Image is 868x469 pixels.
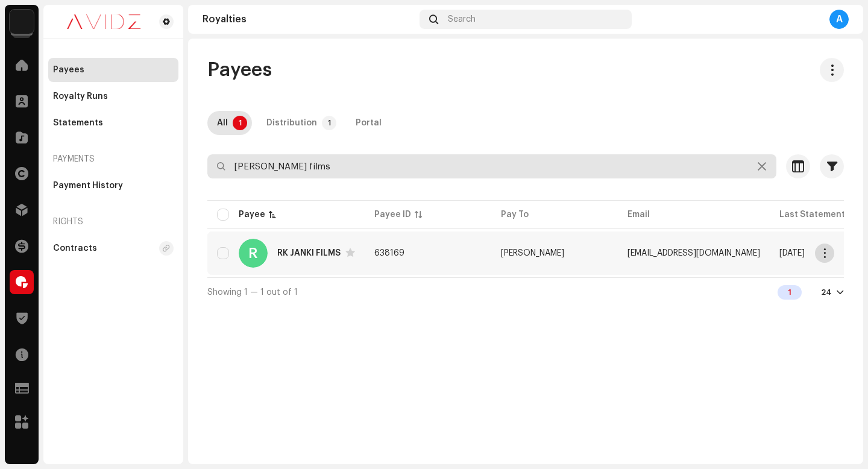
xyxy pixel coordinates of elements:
[266,111,317,135] div: Distribution
[48,111,178,135] re-m-nav-item: Statements
[374,209,411,221] div: Payee ID
[203,14,415,24] div: Royalties
[53,181,123,190] div: Payment History
[356,111,382,135] div: Portal
[48,174,178,198] re-m-nav-item: Payment History
[239,209,265,221] div: Payee
[53,92,108,101] div: Royalty Runs
[53,118,103,128] div: Statements
[239,239,268,268] div: R
[821,288,832,297] div: 24
[53,65,84,75] div: Payees
[448,14,476,24] span: Search
[501,249,564,257] span: RANJAN KUMAR THAKUR
[10,10,34,34] img: 10d72f0b-d06a-424f-aeaa-9c9f537e57b6
[48,58,178,82] re-m-nav-item: Payees
[233,116,247,130] p-badge: 1
[48,236,178,260] re-m-nav-item: Contracts
[53,14,154,29] img: 0c631eef-60b6-411a-a233-6856366a70de
[778,285,802,300] div: 1
[48,207,178,236] re-a-nav-header: Rights
[374,249,404,257] span: 638169
[207,154,776,178] input: Search
[277,249,341,257] div: RK JANKI FILMS
[322,116,336,130] p-badge: 1
[779,249,805,257] span: Jun 2025
[779,209,845,221] div: Last Statement
[217,111,228,135] div: All
[627,249,760,257] span: talking98176@gmail.com
[48,84,178,109] re-m-nav-item: Royalty Runs
[207,288,298,297] span: Showing 1 — 1 out of 1
[829,10,849,29] div: A
[53,244,97,253] div: Contracts
[207,58,272,82] span: Payees
[48,145,178,174] re-a-nav-header: Payments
